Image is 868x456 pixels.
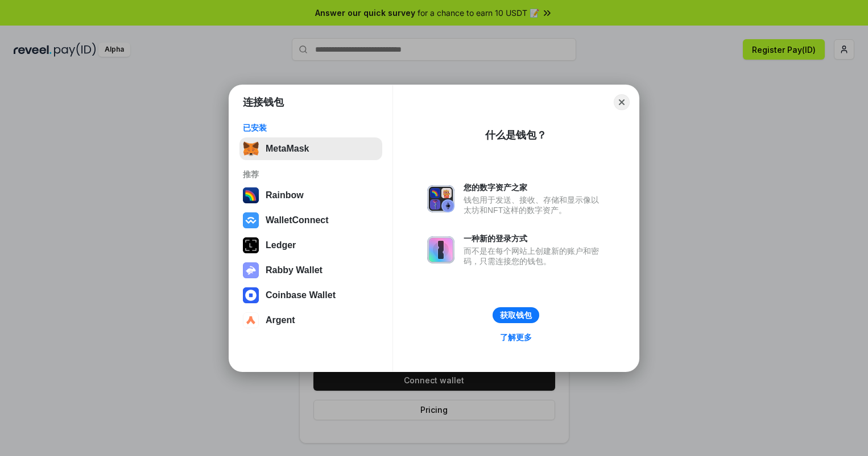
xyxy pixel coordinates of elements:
img: svg+xml,%3Csvg%20xmlns%3D%22http%3A%2F%2Fwww.w3.org%2F2000%2Fsvg%22%20fill%3D%22none%22%20viewBox... [243,262,259,278]
div: 一种新的登录方式 [464,233,605,244]
div: 而不是在每个网站上创建新的账户和密码，只需连接您的钱包。 [464,246,605,266]
button: Rainbow [239,184,382,207]
div: Rabby Wallet [266,265,323,275]
button: Coinbase Wallet [239,284,382,307]
div: WalletConnect [266,215,329,225]
div: Argent [266,315,295,325]
button: 获取钱包 [493,307,539,323]
button: Argent [239,309,382,332]
div: 什么是钱包？ [485,128,547,142]
div: MetaMask [266,144,309,154]
a: 了解更多 [493,330,539,345]
img: svg+xml,%3Csvg%20xmlns%3D%22http%3A%2F%2Fwww.w3.org%2F2000%2Fsvg%22%20width%3D%2228%22%20height%3... [243,237,259,253]
div: 了解更多 [500,332,532,342]
img: svg+xml,%3Csvg%20fill%3D%22none%22%20height%3D%2233%22%20viewBox%3D%220%200%2035%2033%22%20width%... [243,141,259,157]
div: Rainbow [266,190,304,200]
div: 推荐 [243,169,379,179]
img: svg+xml,%3Csvg%20xmlns%3D%22http%3A%2F%2Fwww.w3.org%2F2000%2Fsvg%22%20fill%3D%22none%22%20viewBox... [427,236,454,263]
div: Coinbase Wallet [266,290,336,300]
img: svg+xml,%3Csvg%20xmlns%3D%22http%3A%2F%2Fwww.w3.org%2F2000%2Fsvg%22%20fill%3D%22none%22%20viewBox... [427,185,454,212]
img: svg+xml,%3Csvg%20width%3D%2228%22%20height%3D%2228%22%20viewBox%3D%220%200%2028%2028%22%20fill%3D... [243,212,259,228]
div: Ledger [266,240,296,250]
button: Close [614,94,630,110]
h1: 连接钱包 [243,95,284,109]
div: 获取钱包 [500,310,532,320]
button: Rabby Wallet [239,259,382,282]
button: WalletConnect [239,209,382,232]
img: svg+xml,%3Csvg%20width%3D%2228%22%20height%3D%2228%22%20viewBox%3D%220%200%2028%2028%22%20fill%3D... [243,312,259,328]
div: 您的数字资产之家 [464,182,605,193]
div: 钱包用于发送、接收、存储和显示像以太坊和NFT这样的数字资产。 [464,195,605,215]
button: MetaMask [239,137,382,160]
div: 已安装 [243,123,379,133]
img: svg+xml,%3Csvg%20width%3D%22120%22%20height%3D%22120%22%20viewBox%3D%220%200%20120%20120%22%20fil... [243,187,259,203]
img: svg+xml,%3Csvg%20width%3D%2228%22%20height%3D%2228%22%20viewBox%3D%220%200%2028%2028%22%20fill%3D... [243,287,259,303]
button: Ledger [239,234,382,257]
